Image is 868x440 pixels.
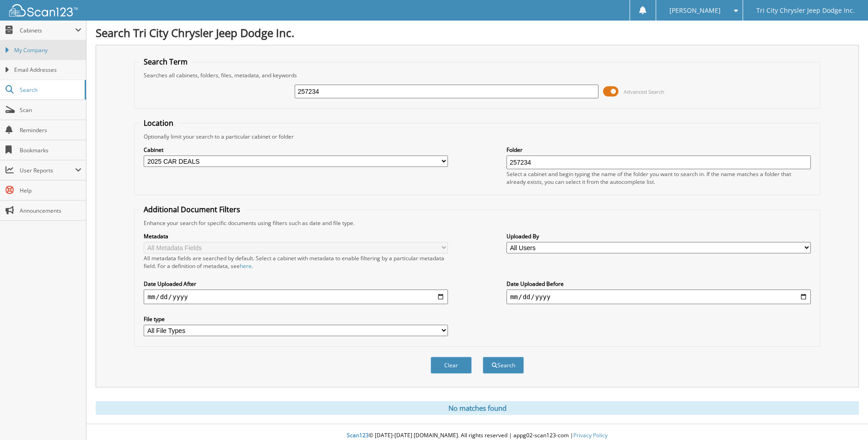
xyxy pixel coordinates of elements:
span: Help [20,187,81,194]
h1: Search Tri City Chrysler Jeep Dodge Inc. [96,25,859,40]
label: Folder [507,146,811,154]
span: Email Addresses [14,66,81,74]
label: Date Uploaded After [144,280,448,288]
button: Clear [431,357,472,374]
div: Searches all cabinets, folders, files, metadata, and keywords [139,71,815,79]
label: Date Uploaded Before [507,280,811,288]
input: start [144,290,448,304]
span: User Reports [20,166,75,174]
input: end [507,290,811,304]
div: No matches found [96,401,859,415]
label: Cabinet [144,146,448,154]
img: scan123-logo-white.svg [9,4,78,16]
label: Metadata [144,232,448,240]
span: Reminders [20,126,81,134]
div: All metadata fields are searched by default. Select a cabinet with metadata to enable filtering b... [144,254,448,270]
a: Privacy Policy [573,431,608,439]
span: [PERSON_NAME] [669,8,721,13]
span: Scan [20,106,81,114]
span: Scan123 [347,431,369,439]
a: here [240,262,252,270]
iframe: Chat Widget [822,396,868,440]
legend: Location [139,118,178,128]
span: Announcements [20,207,81,215]
div: Select a cabinet and begin typing the name of the folder you want to search in. If the name match... [507,170,811,186]
span: Search [20,86,80,94]
label: Uploaded By [507,232,811,240]
div: Optionally limit your search to a particular cabinet or folder [139,133,815,140]
button: Search [483,357,524,374]
span: Advanced Search [624,88,664,95]
legend: Additional Document Filters [139,204,245,215]
span: Cabinets [20,27,75,34]
div: Enhance your search for specific documents using filters such as date and file type. [139,219,815,227]
span: Bookmarks [20,146,81,154]
span: Tri City Chrysler Jeep Dodge Inc. [756,8,855,13]
span: My Company [14,46,81,54]
label: File type [144,315,448,323]
legend: Search Term [139,57,192,67]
